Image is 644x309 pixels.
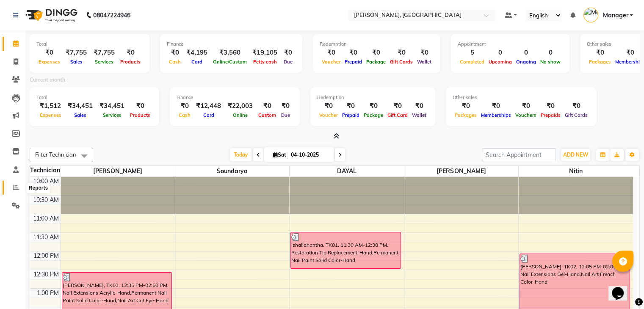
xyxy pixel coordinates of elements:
[183,48,211,58] div: ₹4,195
[563,152,588,158] span: ADD NEW
[486,59,514,65] span: Upcoming
[68,59,85,65] span: Sales
[177,94,293,101] div: Finance
[36,101,64,111] div: ₹1,512
[211,48,249,58] div: ₹3,560
[291,232,401,268] div: ishalidhantha, TK01, 11:30 AM-12:30 PM, Restoration Tip Replacement-Hand,Permanent Nail Paint Sol...
[256,112,278,118] span: Custom
[458,59,486,65] span: Completed
[514,59,538,65] span: Ongoing
[177,101,193,111] div: ₹0
[320,59,343,65] span: Voucher
[479,101,513,111] div: ₹0
[36,59,62,65] span: Expenses
[167,48,183,58] div: ₹0
[458,48,486,58] div: 5
[30,76,65,84] label: Current month
[388,48,415,58] div: ₹0
[62,48,90,58] div: ₹7,755
[61,166,175,177] span: [PERSON_NAME]
[317,101,340,111] div: ₹0
[35,289,61,298] div: 1:00 PM
[36,48,62,58] div: ₹0
[587,48,613,58] div: ₹0
[256,101,278,111] div: ₹0
[167,59,183,65] span: Cash
[38,112,64,118] span: Expenses
[608,275,636,301] iframe: chat widget
[561,149,590,161] button: ADD NEW
[410,101,428,111] div: ₹0
[251,59,279,65] span: Petty cash
[340,101,362,111] div: ₹0
[36,41,143,48] div: Total
[22,3,80,27] img: logo
[317,94,428,101] div: Redemption
[278,101,293,111] div: ₹0
[101,112,124,118] span: Services
[177,112,193,118] span: Cash
[224,101,256,111] div: ₹22,003
[93,59,116,65] span: Services
[31,233,61,242] div: 11:30 AM
[519,166,633,177] span: Nitin
[385,101,410,111] div: ₹0
[453,94,590,101] div: Other sales
[118,59,143,65] span: Products
[249,48,281,58] div: ₹19,105
[340,112,362,118] span: Prepaid
[93,3,130,27] b: 08047224946
[343,48,364,58] div: ₹0
[128,112,152,118] span: Products
[453,112,479,118] span: Packages
[175,166,289,177] span: Soundarya
[364,59,388,65] span: Package
[479,112,513,118] span: Memberships
[538,48,563,58] div: 0
[167,41,296,48] div: Finance
[32,270,61,279] div: 12:30 PM
[538,59,563,65] span: No show
[320,41,434,48] div: Redemption
[385,112,410,118] span: Gift Card
[30,166,61,175] div: Technician
[388,59,415,65] span: Gift Cards
[128,101,152,111] div: ₹0
[486,48,514,58] div: 0
[288,149,331,161] input: 2025-10-04
[193,101,224,111] div: ₹12,448
[364,48,388,58] div: ₹0
[563,101,590,111] div: ₹0
[90,48,118,58] div: ₹7,755
[290,166,404,177] span: DAYAL
[230,148,252,161] span: Today
[410,112,428,118] span: Wallet
[563,112,590,118] span: Gift Cards
[211,59,249,65] span: Online/Custom
[31,214,61,223] div: 11:00 AM
[343,59,364,65] span: Prepaid
[415,48,434,58] div: ₹0
[583,8,598,22] img: Manager
[64,101,96,111] div: ₹34,451
[96,101,128,111] div: ₹34,451
[201,112,216,118] span: Card
[118,48,143,58] div: ₹0
[31,177,61,186] div: 10:00 AM
[231,112,250,118] span: Online
[282,59,295,65] span: Due
[362,101,385,111] div: ₹0
[415,59,434,65] span: Wallet
[36,94,152,101] div: Total
[35,151,76,158] span: Filter Technician
[453,101,479,111] div: ₹0
[404,166,518,177] span: [PERSON_NAME]
[317,112,340,118] span: Voucher
[31,196,61,204] div: 10:30 AM
[603,11,628,20] span: Manager
[189,59,205,65] span: Card
[539,112,563,118] span: Prepaids
[513,112,539,118] span: Vouchers
[539,101,563,111] div: ₹0
[320,48,343,58] div: ₹0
